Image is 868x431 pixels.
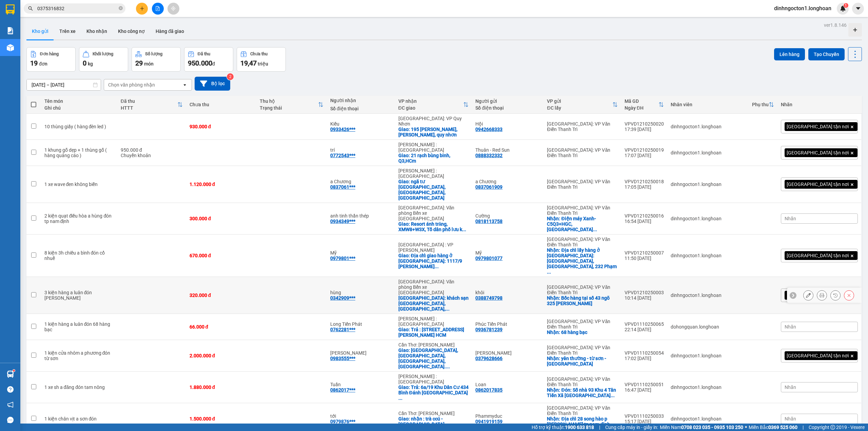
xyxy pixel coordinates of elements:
[198,52,210,56] div: Đã thu
[237,47,286,72] button: Chưa thu19,47 triệu
[599,424,600,431] span: |
[475,290,540,295] div: khôi
[3,29,52,41] span: [PHONE_NUMBER]
[190,353,253,358] div: 2.000.000 đ
[44,350,114,361] div: 1 kiện cửa nhôm a phương đón từ sơn
[785,416,796,421] span: Nhãn
[260,105,318,111] div: Trạng thái
[475,179,540,184] div: a Chương
[625,153,664,158] div: 17:07 [DATE]
[184,47,233,72] button: Đã thu950.000đ
[671,385,745,390] div: dinhngocton1.longhoan
[250,52,268,56] div: Chưa thu
[544,96,621,114] th: Toggle SortBy
[745,426,747,429] span: ⚪️
[330,350,392,356] div: Nguyễn Văn Cường
[625,219,664,224] div: 16:54 [DATE]
[475,321,540,327] div: Phúc Tiến Phát
[95,32,138,38] span: 0109597835
[625,121,664,127] div: VPVD1210250020
[7,417,14,423] span: message
[398,242,469,253] div: [GEOGRAPHIC_DATA] : VP [PERSON_NAME]
[81,23,113,39] button: Kho nhận
[547,319,617,330] div: [GEOGRAPHIC_DATA]: VP Văn Điển Thanh Trì
[24,14,118,21] span: Ngày in phiếu: 18:52 ngày
[547,387,617,398] div: Nhận: Đón: Số nhà 93 Khu 4 Tân Tiến Xã Hưng Hoá Huyện Tam Nông Tỉnh Phú Thọ
[19,29,36,35] strong: CSKH:
[53,23,94,48] span: CÔNG TY TNHH CHUYỂN PHÁT NHANH BẢO AN
[475,256,502,261] div: 0979801077
[625,105,658,111] div: Ngày ĐH
[749,96,777,114] th: Toggle SortBy
[37,5,117,12] input: Tìm tên, số ĐT hoặc mã đơn
[93,52,113,56] div: Khối lượng
[625,387,664,393] div: 16:47 [DATE]
[330,147,392,153] div: trí
[119,5,123,12] span: close-circle
[398,153,469,164] div: Giao: 21 rạch bùng binh, Q3,HCm
[240,59,257,67] span: 19,47
[769,4,837,13] span: dinhngocton1.longhoan
[446,364,450,369] span: ...
[121,147,183,153] div: 950.000 đ
[144,61,154,67] span: món
[593,227,597,232] span: ...
[547,216,617,232] div: Nhận: Điện máy Xanh-C5Q3+HGC, Đại lộ Thiên Trường, Lộc Hoà, TP. Nam Định, Nam Định
[547,356,617,367] div: Nhận: yên thường - từ sơn - bắc ninh
[625,290,664,295] div: VPVD1210250003
[787,181,849,187] span: [GEOGRAPHIC_DATA] tận nơi
[395,96,472,114] th: Toggle SortBy
[190,124,253,129] div: 930.000 đ
[475,98,540,104] div: Người gửi
[398,385,469,401] div: Giao: Trả: 6a/19 Khu Dân Cư 434 Bình Đánh Bình Hoà Thuận An Bình Dương
[625,127,664,132] div: 17:39 [DATE]
[167,3,179,15] button: aim
[398,411,469,416] div: Cần Thơ: [PERSON_NAME]
[44,250,114,261] div: 8 kiện 3h chiều a bình đón cổ nhuế
[565,425,594,430] strong: 1900 633 818
[547,330,617,335] div: Nhận: 68 hàng bạc
[54,23,81,39] button: Trên xe
[830,425,835,430] span: copyright
[398,327,469,338] div: Giao: Trả : 97 Bùi Hữu Nghĩa , quận 5 HCM
[13,370,15,372] sup: 1
[547,247,617,275] div: Nhận: Địa chỉ lấy hàng ở Hà Nội: Tòa A4, An Bình city, 232 Phạm văn Đồng, Cổ Nhuế, Bắc Từ Liêm
[547,147,617,158] div: [GEOGRAPHIC_DATA]: VP Văn Điển Thanh Trì
[625,250,664,256] div: VPVD1210250007
[190,416,253,421] div: 1.500.000 đ
[475,184,502,190] div: 0837061909
[98,14,118,21] span: [DATE]
[95,32,107,38] strong: MST:
[44,147,114,158] div: 1 khung gỗ dẹp + 1 thùng gỗ ( hàng quảng cáo )
[398,253,469,269] div: Giao: Địa chỉ giao hàng ở Đà Nẵng: 1117/9 Nguyễn Tất Thành, Thanh Khê, Đà Nẵng
[182,82,188,88] svg: open
[855,5,861,12] span: caret-down
[625,98,658,104] div: Mã GD
[171,6,176,11] span: aim
[330,290,392,295] div: hùng
[227,73,234,80] sup: 2
[40,52,59,56] div: Đơn hàng
[803,290,813,300] div: Sửa đơn hàng
[625,321,664,327] div: VPVD1110250065
[145,52,162,56] div: Số lượng
[398,179,469,201] div: Giao: ngã tư 550 Thuận An, Bình Dương, Việt Nam
[117,96,186,114] th: Toggle SortBy
[39,61,47,67] span: đơn
[195,77,230,91] button: Bộ lọc
[787,353,849,359] span: [GEOGRAPHIC_DATA] tận nơi
[605,424,658,431] span: Cung cấp máy in - giấy in:
[671,324,745,330] div: dohongquan.longhoan
[844,3,848,8] sup: 1
[824,21,847,29] div: ver 1.8.146
[774,48,805,60] button: Lên hàng
[547,295,617,306] div: Nhận: Bốc hàng tại số 43 ngõ 325 Kim Ngưu
[475,121,540,127] div: Hội
[547,345,617,356] div: [GEOGRAPHIC_DATA]: VP Văn Điển Thanh Trì
[398,279,469,295] div: [GEOGRAPHIC_DATA]: Văn phòng Bến xe [GEOGRAPHIC_DATA]
[258,61,268,67] span: triệu
[330,250,392,256] div: Mỹ
[121,105,177,111] div: HTTT
[28,6,33,11] span: search
[475,219,502,224] div: 0818113758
